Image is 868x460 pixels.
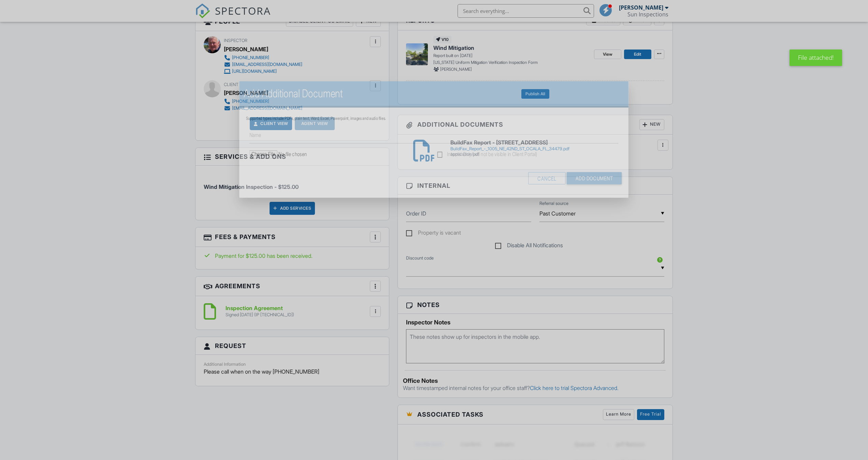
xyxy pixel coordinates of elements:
h2: Add Additional Document [244,87,624,100]
div: Supported types include PDFs, plain text, Word, Excel, Powerpoint, images and audio files. [246,116,622,121]
div: File attached! [790,50,842,66]
input: Add Document [567,172,622,184]
label: Name [249,131,261,138]
div: Cancel [529,172,566,184]
label: Internal Only (will not be visible in Client Portal) [437,151,537,159]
